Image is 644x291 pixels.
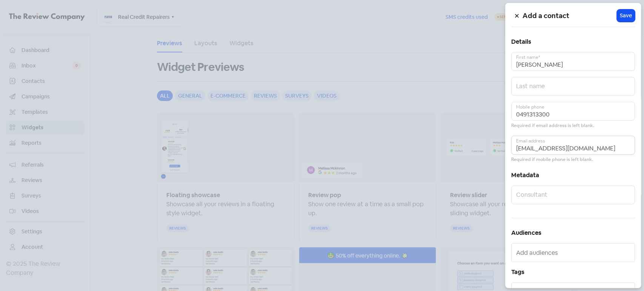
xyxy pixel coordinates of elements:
[511,102,635,121] input: Mobile phone
[511,136,635,155] input: Email address
[523,10,617,21] h5: Add a contact
[620,12,632,20] span: Save
[617,9,635,22] button: Save
[511,185,635,204] input: Consultant
[511,170,635,181] h5: Metadata
[511,122,594,129] small: Required if email address is left blank.
[511,227,635,239] h5: Audiences
[516,247,632,259] input: Add audiences
[511,36,635,47] h5: Details
[511,156,593,163] small: Required if mobile phone is left blank.
[511,77,635,96] input: Last name
[511,52,635,71] input: First name
[511,266,635,278] h5: Tags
